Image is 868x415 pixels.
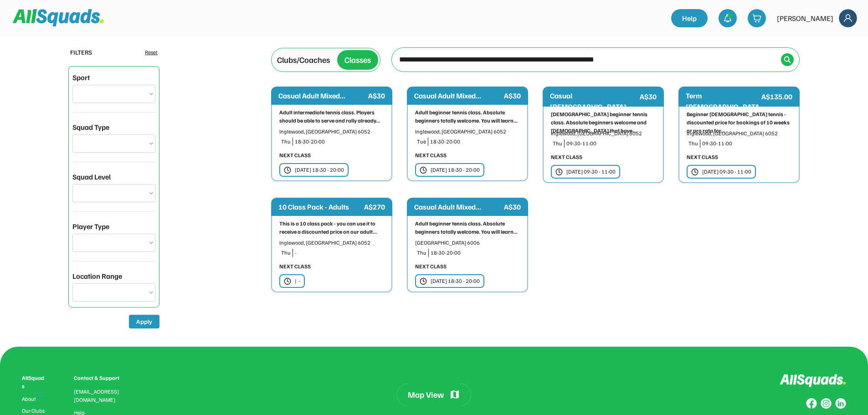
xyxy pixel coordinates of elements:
[364,201,385,212] div: A$270
[550,90,638,123] div: Casual [DEMOGRAPHIC_DATA] Beginner...
[284,277,291,285] img: clock.svg
[431,249,520,257] div: 18:30-20:00
[279,239,384,247] div: Inglewood, [GEOGRAPHIC_DATA] 6052
[415,108,520,125] div: Adult beginner tennis class. Absolute beginners totally welcome. You will learn...
[414,90,502,101] div: Casual Adult Mixed...
[780,374,846,387] img: Logo%20inverted.svg
[671,9,708,27] a: Help
[761,91,792,102] div: A$135.00
[417,138,426,146] div: Tue
[279,151,311,159] div: NEXT CLASS
[13,9,104,26] img: Squad%20Logo.svg
[415,239,520,247] div: [GEOGRAPHIC_DATA] 6006
[566,139,656,148] div: 09:30-11:00
[415,220,520,236] div: Adult beginner tennis class. Absolute beginners totally welcome. You will learn...
[551,153,582,161] div: NEXT CLASS
[420,166,427,174] img: clock.svg
[431,166,480,174] div: [DATE] 18:30 - 20:00
[784,56,791,63] img: Icon%20%2838%29.svg
[702,168,751,176] div: [DATE] 09:30 - 11:00
[702,139,791,148] div: 09:30-11:00
[555,168,563,176] img: clock.svg
[417,249,426,257] div: Thu
[278,201,362,212] div: 10 Class Pack - Adults
[279,128,384,136] div: Inglewood, [GEOGRAPHIC_DATA] 6052
[129,315,159,328] button: Apply
[414,201,502,212] div: Casual Adult Mixed...
[430,138,520,146] div: 18:30-20:00
[72,72,90,83] div: Sport
[279,262,311,271] div: NEXT CLASS
[687,110,791,135] div: Beginner [DEMOGRAPHIC_DATA] tennis - discounted price for bookings of 10 weeks or pro rata for...
[640,91,657,102] div: A$30
[687,153,718,161] div: NEXT CLASS
[551,110,656,135] div: [DEMOGRAPHIC_DATA] beginner tennis class. Absolute beginners welcome and [DEMOGRAPHIC_DATA] that ...
[688,139,698,148] div: Thu
[723,14,732,23] img: bell-03%20%281%29.svg
[145,48,158,56] div: Reset
[295,249,384,257] div: -
[295,166,344,174] div: [DATE] 18:30 - 20:00
[72,171,111,182] div: Squad Level
[295,277,300,285] div: | -
[72,271,122,282] div: Location Range
[686,90,760,123] div: Term [DEMOGRAPHIC_DATA]...
[279,108,384,125] div: Adult intermediate tennis class. Players should be able to serve and rally already...
[504,90,521,101] div: A$30
[551,129,656,138] div: Inglewood, [GEOGRAPHIC_DATA] 6052
[415,151,447,159] div: NEXT CLASS
[691,168,699,176] img: clock.svg
[566,168,616,176] div: [DATE] 09:30 - 11:00
[284,166,291,174] img: clock.svg
[281,249,291,257] div: Thu
[687,129,791,138] div: Inglewood, [GEOGRAPHIC_DATA] 6052
[752,14,761,23] img: shopping-cart-01%20%281%29.svg
[72,221,109,232] div: Player Type
[777,13,833,24] div: [PERSON_NAME]
[74,374,130,382] div: Contact & Support
[72,122,109,133] div: Squad Type
[415,128,520,136] div: Inglewood, [GEOGRAPHIC_DATA] 6052
[344,54,371,66] div: Classes
[368,90,385,101] div: A$30
[277,54,330,66] div: Clubs/Coaches
[839,9,857,27] img: Frame%2018.svg
[281,138,291,146] div: Thu
[431,277,480,285] div: [DATE] 18:30 - 20:00
[278,90,366,101] div: Casual Adult Mixed...
[295,138,384,146] div: 18:30-20:00
[553,139,562,148] div: Thu
[408,389,444,400] div: Map View
[504,201,521,212] div: A$30
[70,47,92,57] div: FILTERS
[420,277,427,285] img: clock.svg
[279,220,384,236] div: This is a 10 class pack - you can use it to receive a discounted price on our adult...
[415,262,447,271] div: NEXT CLASS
